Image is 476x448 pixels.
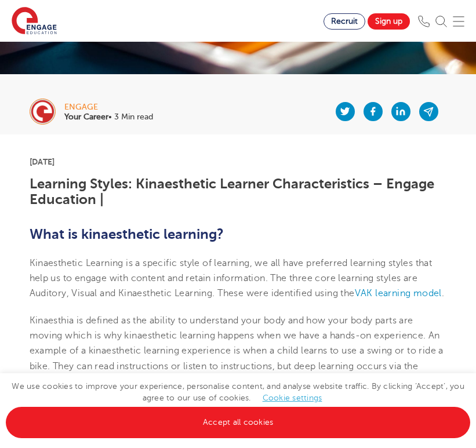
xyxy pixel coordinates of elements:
p: [DATE] [30,158,447,166]
p: • 3 Min read [64,113,153,121]
span: Kinaesthetic Learning is a specific style of learning, we all have preferred learning styles that... [30,258,433,299]
a: Recruit [324,13,365,30]
img: Mobile Menu [453,16,464,27]
img: Search [435,16,447,27]
span: These were identified using the [217,288,354,298]
a: VAK learning model [355,288,442,298]
a: Sign up [368,13,410,30]
span: inaesthetic learning happens when we have a hands-on experience. An example of a kinaesthetic lea... [30,330,444,387]
a: Accept all cookies [6,407,470,438]
span: We use cookies to improve your experience, personalise content, and analyse website traffic. By c... [6,382,470,427]
img: Phone [418,16,430,27]
h1: Learning Styles: Kinaesthetic Learner Characteristics – Engage Education | [30,176,447,207]
h2: What is kinaesthetic learning? [30,224,447,244]
span: Kinaesthia is defined as the ability to understand your body and how your body parts are moving w... [30,315,413,341]
span: Recruit [331,17,358,26]
div: engage [64,103,153,111]
span: . [442,288,444,298]
b: Your Career [64,112,108,121]
img: Engage Education [12,7,57,36]
a: Cookie settings [263,394,322,402]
